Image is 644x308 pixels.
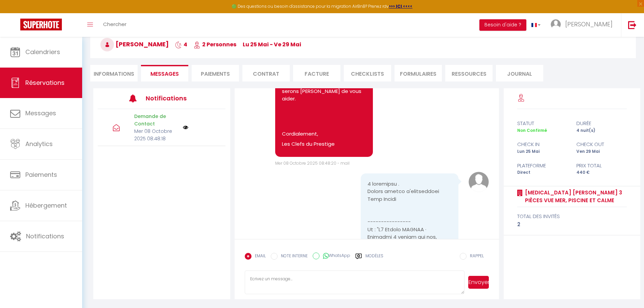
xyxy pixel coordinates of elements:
label: WhatsApp [319,253,350,260]
span: Chercher [103,21,126,28]
li: Journal [496,65,543,81]
h3: Notifications [146,91,199,106]
div: check out [572,140,631,148]
span: [PERSON_NAME] [100,40,169,48]
span: 2 Personnes [194,41,236,48]
li: Informations [90,65,138,81]
a: Chercher [98,13,132,37]
li: CHECKLISTS [344,65,391,81]
div: Direct [513,169,572,176]
span: Notifications [26,232,64,240]
div: check in [513,140,572,148]
button: Besoin d'aide ? [479,19,526,31]
div: Plateforme [513,162,572,170]
img: NO IMAGE [183,125,188,130]
p: Les Clefs du Prestige [282,140,366,148]
span: Analytics [25,140,53,148]
div: durée [572,119,631,127]
img: logout [628,21,637,29]
p: Cordialement, [282,130,366,138]
span: Calendriers [25,48,60,56]
label: Modèles [365,253,383,265]
span: Mer 08 Octobre 2025 08:48:20 - mail [275,160,350,166]
label: RAPPEL [467,253,484,260]
span: Paiements [25,170,57,179]
button: Envoyer [468,276,489,289]
img: Super Booking [20,19,62,30]
li: Facture [293,65,340,81]
img: ... [551,19,561,29]
div: Ven 29 Mai [572,148,631,155]
div: 440 € [572,169,631,176]
div: statut [513,119,572,127]
span: [PERSON_NAME] [565,20,613,28]
span: 4 [175,41,187,48]
li: Contrat [242,65,290,81]
label: NOTE INTERNE [278,253,308,260]
span: Non Confirmé [517,127,547,133]
a: >>> ICI <<<< [389,3,412,9]
div: 4 nuit(s) [572,127,631,134]
li: Paiements [192,65,239,81]
li: FORMULAIRES [395,65,442,81]
div: Lun 25 Mai [513,148,572,155]
p: Mer 08 Octobre 2025 08:48:18 [134,127,178,142]
span: Hébergement [25,201,67,210]
span: Messages [25,109,56,117]
div: Prix total [572,162,631,170]
span: lu 25 Mai - ve 29 Mai [243,41,301,48]
div: 2 [517,220,627,229]
span: Messages [150,70,179,78]
a: ... [PERSON_NAME] [546,13,621,37]
li: Ressources [445,65,493,81]
span: Réservations [25,78,65,87]
p: Demande de Contact [134,113,178,127]
div: total des invités [517,212,627,220]
a: [MEDICAL_DATA] [PERSON_NAME] 3 pièces vue mer, piscine et calme [523,189,627,205]
img: avatar.png [469,172,489,192]
label: EMAIL [252,253,266,260]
